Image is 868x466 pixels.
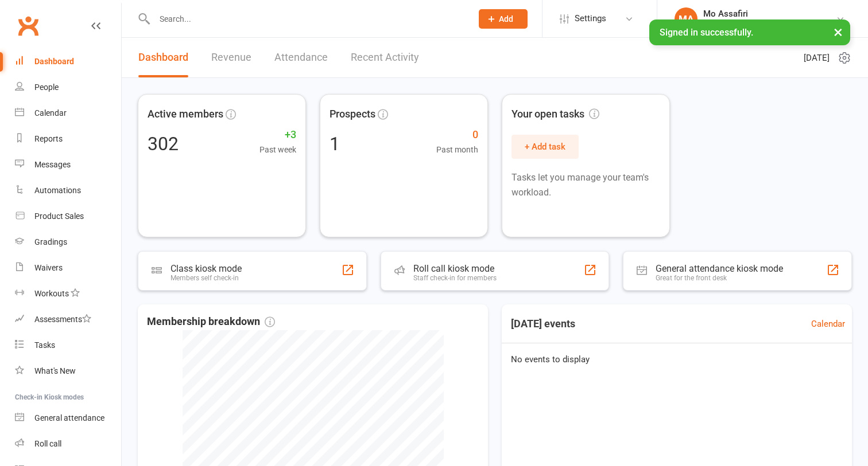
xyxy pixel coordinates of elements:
span: Add [499,14,513,24]
div: Limitless Mixed Martial Arts & Fitness [703,19,836,29]
span: Signed in successfully. [660,27,753,38]
button: + Add task [511,135,579,159]
a: Gradings [15,229,121,255]
a: Automations [15,178,121,203]
span: Past week [259,143,296,156]
span: 0 [436,127,478,143]
div: Workouts [34,289,69,298]
div: Gradings [34,237,67,246]
a: Reports [15,126,121,152]
input: Search... [151,11,464,27]
div: Mo Assafiri [703,9,836,19]
a: Calendar [811,317,845,331]
div: What's New [34,366,76,375]
span: [DATE] [804,51,830,65]
a: Product Sales [15,203,121,229]
div: Automations [34,186,81,195]
div: Messages [34,160,71,169]
a: Calendar [15,100,121,126]
div: People [34,83,59,92]
a: People [15,75,121,100]
a: Dashboard [15,49,121,75]
div: Calendar [34,108,67,118]
a: Workouts [15,281,121,307]
a: Clubworx [14,11,42,40]
p: Tasks let you manage your team's workload. [511,170,660,199]
button: Add [479,9,528,29]
a: Dashboard [138,38,188,77]
div: No events to display [497,343,857,375]
div: MA [675,7,697,30]
div: Product Sales [34,212,84,221]
div: Roll call [34,439,61,448]
div: Assessments [34,315,91,324]
a: Messages [15,152,121,178]
a: What's New [15,358,121,384]
span: Your open tasks [511,106,599,123]
div: Great for the front desk [656,274,783,282]
div: General attendance kiosk mode [656,263,783,274]
div: Class kiosk mode [170,263,242,274]
a: Tasks [15,332,121,358]
a: Revenue [211,38,251,77]
div: Tasks [34,340,55,350]
div: Dashboard [34,57,74,66]
div: Staff check-in for members [413,274,497,282]
span: Prospects [330,106,375,123]
a: Waivers [15,255,121,281]
a: Recent Activity [351,38,419,77]
div: 1 [330,135,340,153]
span: Past month [436,143,478,156]
a: Attendance [274,38,328,77]
button: × [828,19,848,44]
div: Waivers [34,263,63,272]
div: General attendance [34,413,104,422]
h3: [DATE] events [502,314,584,334]
span: +3 [259,127,296,143]
div: Reports [34,134,63,143]
a: Roll call [15,431,121,457]
div: Members self check-in [170,274,242,282]
a: Assessments [15,307,121,332]
span: Active members [148,106,223,123]
div: Roll call kiosk mode [413,263,497,274]
a: General attendance kiosk mode [15,405,121,431]
span: Settings [575,6,606,32]
span: Membership breakdown [147,314,275,330]
div: 302 [148,135,179,153]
